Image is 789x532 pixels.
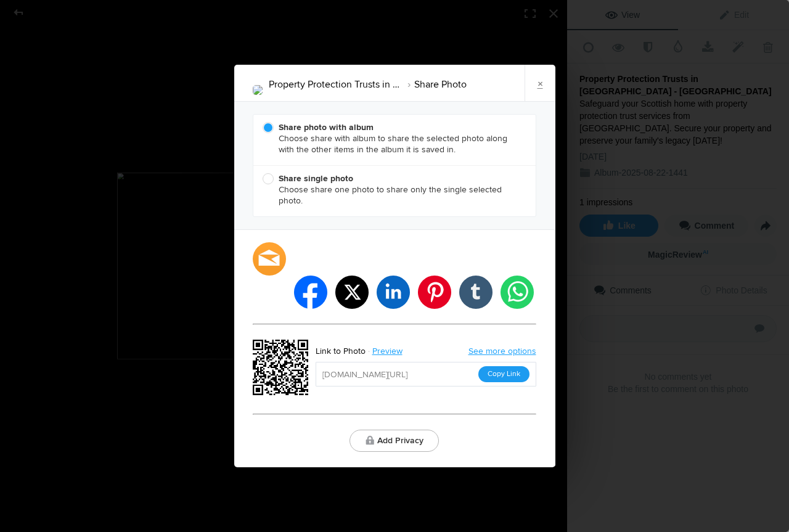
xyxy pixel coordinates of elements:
[335,276,369,309] li: twitter
[316,343,366,359] div: Link to Photo
[279,173,353,184] b: Share single photo
[263,122,520,155] span: Choose share with album to share the selected photo along with the other items in the album it is...
[525,65,555,102] a: ×
[294,276,327,309] li: facebook
[279,122,374,133] b: Share photo with album
[459,276,493,309] li: tumblr
[269,74,401,95] li: Property Protection Trusts in [GEOGRAPHIC_DATA] - [GEOGRAPHIC_DATA]
[366,343,412,359] a: Preview
[501,276,534,309] li: whatsapp
[253,340,312,399] div: https://slickpic.us/181789931DNY
[401,74,467,95] li: Share Photo
[377,276,410,309] li: linkedin
[253,85,263,95] img: home-protection-trust.jpg
[468,346,536,356] a: See more options
[418,276,451,309] li: pinterest
[263,173,520,207] span: Choose share one photo to share only the single selected photo.
[350,430,439,452] button: Add Privacy
[478,366,529,382] button: Copy Link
